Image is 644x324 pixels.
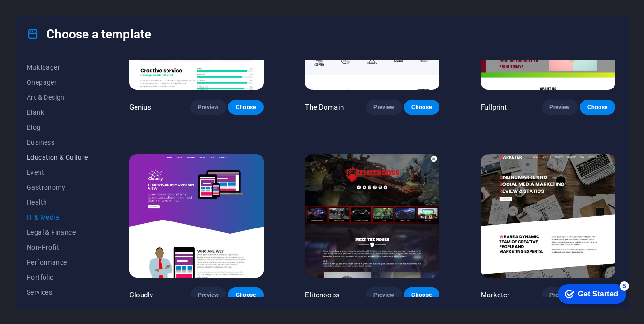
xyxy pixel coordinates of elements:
[27,135,88,150] button: Business
[28,10,68,19] div: Get Started
[27,243,88,251] span: Non-Profit
[27,60,88,75] button: Multipager
[587,103,608,111] span: Choose
[542,287,577,302] button: Preview
[198,103,219,111] span: Preview
[27,255,88,270] button: Performance
[228,100,264,115] button: Choose
[27,270,88,285] button: Portfolio
[27,75,88,90] button: Onepager
[27,210,88,225] button: IT & Media
[190,287,226,302] button: Preview
[305,290,339,300] p: Elitenoobs
[549,291,570,299] span: Preview
[27,94,88,101] span: Art & Design
[373,103,394,111] span: Preview
[27,214,88,221] span: IT & Media
[411,291,432,299] span: Choose
[481,154,615,278] img: Marketer
[8,5,76,24] div: Get Started 5 items remaining, 0% complete
[190,100,226,115] button: Preview
[404,100,439,115] button: Choose
[228,287,264,302] button: Choose
[27,228,88,236] span: Legal & Finance
[404,287,439,302] button: Choose
[235,291,256,299] span: Choose
[542,100,577,115] button: Preview
[27,90,88,105] button: Art & Design
[27,285,88,300] button: Services
[27,154,88,161] span: Education & Culture
[27,105,88,120] button: Blank
[27,120,88,135] button: Blog
[27,184,88,191] span: Gastronomy
[27,109,88,116] span: Blank
[305,103,343,112] p: The Domain
[129,103,152,112] p: Genius
[198,291,219,299] span: Preview
[129,290,153,300] p: Cloudly
[129,154,264,278] img: Cloudly
[580,100,615,115] button: Choose
[27,258,88,266] span: Performance
[481,290,509,300] p: Marketer
[27,240,88,255] button: Non-Profit
[481,103,507,112] p: Fullprint
[27,27,151,42] h4: Choose a template
[27,139,88,146] span: Business
[27,199,88,206] span: Health
[373,291,394,299] span: Preview
[366,100,402,115] button: Preview
[27,165,88,180] button: Event
[27,79,88,86] span: Onepager
[27,180,88,195] button: Gastronomy
[549,103,570,111] span: Preview
[69,2,79,11] div: 5
[27,169,88,176] span: Event
[27,64,88,71] span: Multipager
[305,154,439,278] img: Elitenoobs
[366,287,402,302] button: Preview
[411,103,432,111] span: Choose
[235,103,256,111] span: Choose
[27,273,88,281] span: Portfolio
[27,150,88,165] button: Education & Culture
[27,124,88,131] span: Blog
[27,288,88,296] span: Services
[27,225,88,240] button: Legal & Finance
[27,195,88,210] button: Health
